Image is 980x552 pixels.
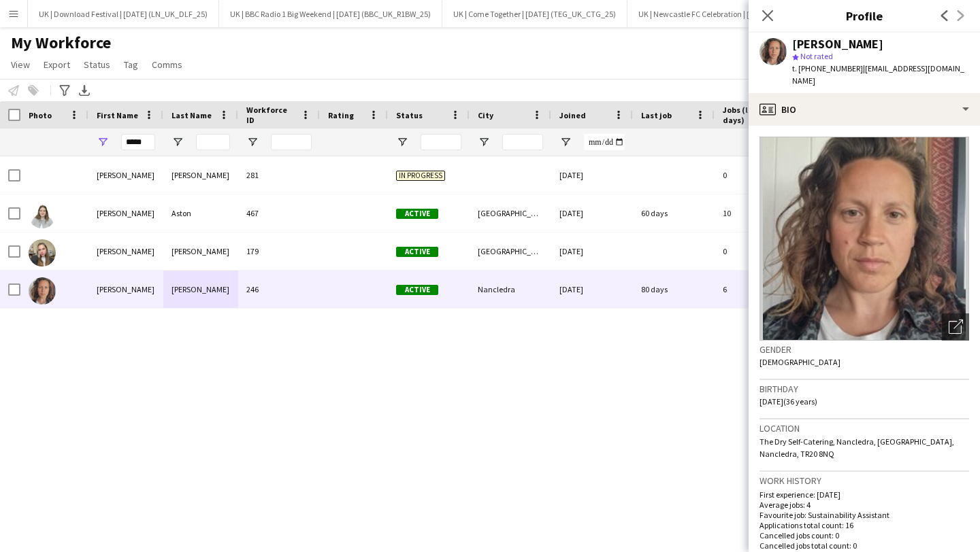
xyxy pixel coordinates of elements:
[84,58,110,71] span: Status
[11,33,111,53] span: My Workforce
[759,489,969,500] p: First experience: [DATE]
[715,271,803,308] div: 6
[715,194,803,232] div: 10
[38,56,76,73] a: Export
[759,510,969,520] p: Favourite job: Sustainability Assistant
[88,271,163,308] div: [PERSON_NAME]
[29,110,52,120] span: Photo
[759,520,969,530] p: Applications total count: 16
[478,136,490,148] button: Open Filter Menu
[396,110,423,120] span: Status
[396,247,438,257] span: Active
[238,156,320,194] div: 281
[78,56,116,73] a: Status
[152,58,182,71] span: Comms
[759,530,969,540] p: Cancelled jobs count: 0
[171,136,184,148] button: Open Filter Menu
[792,38,883,50] div: [PERSON_NAME]
[246,105,295,125] span: Workforce ID
[196,134,230,150] input: Last Name Filter Input
[11,58,30,71] span: View
[942,313,969,341] div: Open photos pop-in
[328,110,354,120] span: Rating
[97,136,109,148] button: Open Filter Menu
[29,277,56,305] img: Aimee Parsons
[759,436,954,459] span: The Dry Self-Catering, Nancledra, [GEOGRAPHIC_DATA], Nancledra, TR20 8NQ
[76,82,93,99] app-action-btn: Export XLSX
[396,285,438,295] span: Active
[124,58,138,71] span: Tag
[759,396,817,407] span: [DATE] (36 years)
[800,51,833,61] span: Not rated
[792,63,964,86] span: | [EMAIL_ADDRESS][DOMAIN_NAME]
[749,7,980,24] h3: Profile
[238,194,320,232] div: 467
[502,134,543,150] input: City Filter Input
[88,194,163,232] div: [PERSON_NAME]
[759,540,969,551] p: Cancelled jobs total count: 0
[792,63,863,73] span: t. [PHONE_NUMBER]
[163,194,238,232] div: Aston
[551,232,633,270] div: [DATE]
[396,171,445,181] span: In progress
[715,156,803,194] div: 0
[163,271,238,308] div: [PERSON_NAME]
[29,239,56,266] img: aimee mcgrath
[56,82,73,99] app-action-btn: Advanced filters
[146,56,188,73] a: Comms
[171,110,212,120] span: Last Name
[238,232,320,270] div: 179
[396,136,408,148] button: Open Filter Menu
[715,232,803,270] div: 0
[163,156,238,194] div: [PERSON_NAME]
[219,1,442,27] button: UK | BBC Radio 1 Big Weekend | [DATE] (BBC_UK_R1BW_25)
[88,232,163,270] div: [PERSON_NAME]
[551,194,633,232] div: [DATE]
[759,422,969,434] h3: Location
[246,136,259,148] button: Open Filter Menu
[470,194,551,232] div: [GEOGRAPHIC_DATA]
[584,134,625,150] input: Joined Filter Input
[442,1,627,27] button: UK | Come Together | [DATE] (TEG_UK_CTG_25)
[271,134,312,150] input: Workforce ID Filter Input
[641,110,672,120] span: Last job
[627,1,853,27] button: UK | Newcastle FC Celebration | [DATE] (NUFC_UK_CCC_25)
[478,110,493,120] span: City
[97,110,138,120] span: First Name
[44,58,70,71] span: Export
[559,110,586,120] span: Joined
[421,134,461,150] input: Status Filter Input
[29,201,56,228] img: Aimee Aston
[470,271,551,308] div: Nancledra
[633,271,715,308] div: 80 days
[551,156,633,194] div: [DATE]
[470,232,551,270] div: [GEOGRAPHIC_DATA]
[749,93,980,126] div: Bio
[238,271,320,308] div: 246
[551,271,633,308] div: [DATE]
[759,357,840,367] span: [DEMOGRAPHIC_DATA]
[5,56,35,73] a: View
[723,105,779,125] span: Jobs (last 90 days)
[633,194,715,232] div: 60 days
[759,500,969,510] p: Average jobs: 4
[28,1,219,27] button: UK | Download Festival | [DATE] (LN_UK_DLF_25)
[121,134,155,150] input: First Name Filter Input
[88,156,163,194] div: [PERSON_NAME]
[396,209,438,219] span: Active
[163,232,238,270] div: [PERSON_NAME]
[118,56,144,73] a: Tag
[759,137,969,341] img: Crew avatar or photo
[759,383,969,395] h3: Birthday
[559,136,572,148] button: Open Filter Menu
[759,343,969,356] h3: Gender
[759,475,969,487] h3: Work history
